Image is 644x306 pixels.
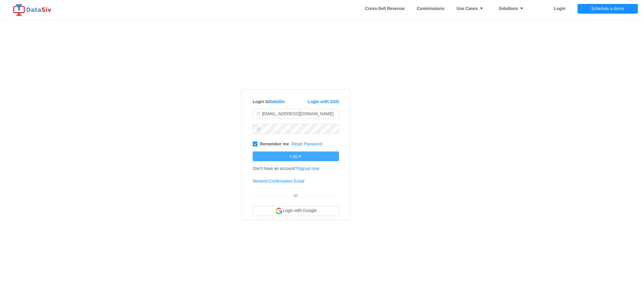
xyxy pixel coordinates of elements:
strong: Solutions [499,6,527,11]
button: Log in [253,151,339,161]
strong: Use Cases [457,6,487,11]
strong: Login to [253,99,285,104]
i: icon: lock [256,127,261,131]
i: icon: user [256,112,261,116]
i: icon: caret-down [478,6,484,11]
a: Login with SSO [308,99,339,104]
input: Email [253,109,339,119]
span: or [294,193,298,198]
img: logo [12,4,54,16]
a: Resend Confirmation Email [253,179,304,184]
button: Schedule a demo [578,4,638,14]
td: Don't have an account? [253,162,320,175]
i: icon: caret-down [518,6,524,11]
button: Login with Google [253,206,339,216]
a: Signup now [297,166,319,171]
strong: Remember me [260,142,289,146]
a: Reset Password [291,142,322,146]
a: DataSiv [269,99,285,104]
